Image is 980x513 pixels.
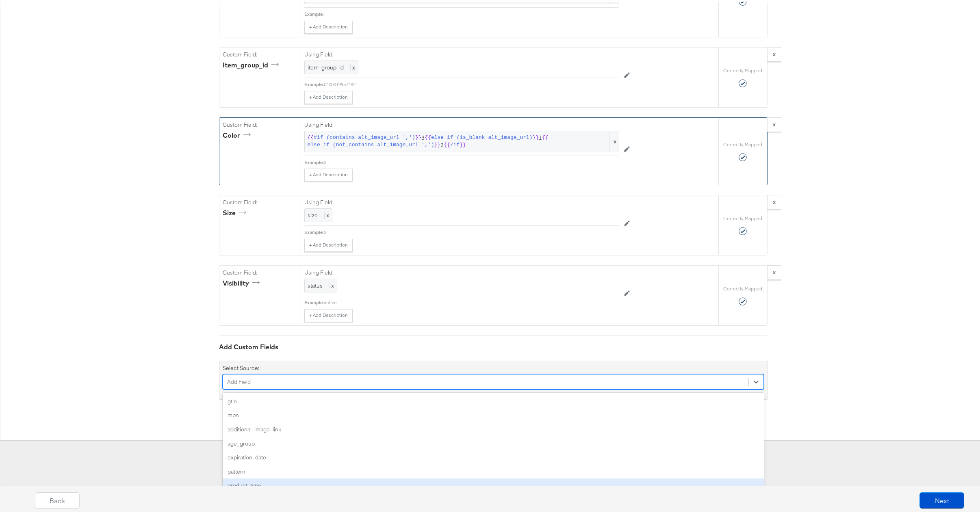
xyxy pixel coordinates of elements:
strong: x [773,197,776,204]
div: item_group_id [223,59,282,68]
label: Correctly Mapped [723,140,762,146]
button: + Add Description [304,19,353,32]
button: Back [35,491,80,507]
div: 0400019957482 [324,80,619,86]
button: x [767,193,781,208]
button: + Add Description [304,307,353,320]
div: visibility [223,277,262,286]
span: }} [415,132,422,140]
span: }} [460,140,466,147]
span: status [308,280,323,288]
label: Select Source: [223,363,259,370]
span: x [324,210,329,217]
span: x [329,280,334,288]
span: }} [533,132,539,140]
div: Example: [304,9,324,16]
button: x [767,45,781,60]
span: size [308,210,318,217]
label: Correctly Mapped [723,214,762,220]
span: x [609,130,619,150]
span: {{ [425,132,431,140]
span: {{ [308,132,314,140]
strong: x [773,119,776,126]
label: Using Field: [304,49,619,57]
button: + Add Description [304,237,353,250]
div: size [223,207,249,216]
div: Add Custom Fields [219,341,768,350]
div: additional_image_link [223,421,764,435]
button: x [767,264,781,278]
label: Custom Field: [223,119,297,127]
div: age_group [223,435,764,449]
label: Custom Field: [223,267,297,275]
button: x [767,116,781,130]
div: S [324,227,619,234]
span: /if [450,140,460,147]
div: active [324,298,619,304]
div: pattern [223,463,764,477]
button: + Add Description [304,167,353,180]
div: Example: [304,227,324,234]
span: {{ [444,140,450,147]
div: color [223,129,254,139]
label: Custom Field: [223,49,297,57]
label: Using Field: [304,267,619,275]
div: gtin [223,393,764,407]
div: Example: [304,158,324,164]
div: Example: [304,298,324,304]
div: expiration_date [223,449,764,463]
strong: x [773,267,776,274]
span: #if (contains alt_image_url ',') [314,132,415,140]
span: else if (is_blank alt_image_url) [431,132,533,140]
span: item_group_id [308,62,344,69]
label: Correctly Mapped [723,284,762,290]
span: }} [434,140,441,147]
strong: x [773,49,776,56]
span: 3 1 2 [308,132,616,147]
label: Correctly Mapped [723,66,762,72]
div: Add Field [227,377,251,384]
label: Using Field: [304,119,619,127]
div: product_type [223,477,764,491]
button: + Add Description [304,89,353,102]
label: Using Field: [304,197,619,205]
button: Next [919,491,964,507]
span: {{ [542,132,549,140]
span: else if (not_contains alt_image_url ',') [308,140,434,147]
div: Example: [304,80,324,86]
span: x [350,62,355,69]
div: mpn [223,407,764,421]
label: Custom Field: [223,197,297,205]
div: 3 [324,158,619,164]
